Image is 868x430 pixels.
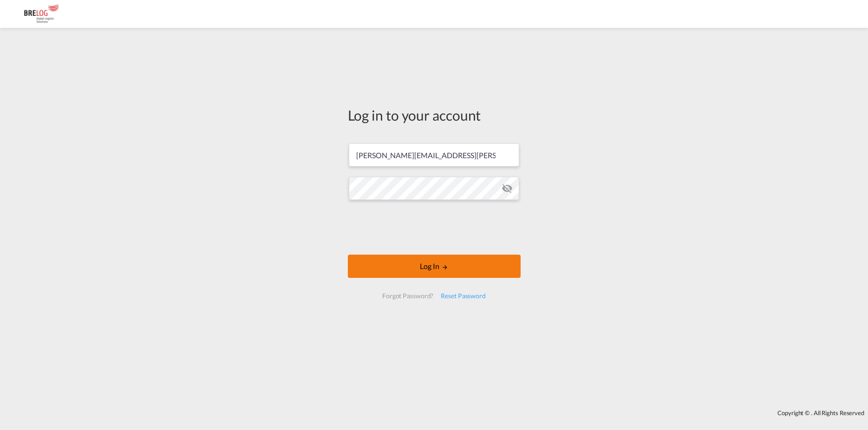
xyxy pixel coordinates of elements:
[364,209,505,245] iframe: reCAPTCHA
[349,143,519,167] input: Enter email/phone number
[437,288,489,304] div: Reset Password
[502,183,513,194] md-icon: icon-eye-off
[348,105,521,125] div: Log in to your account
[14,4,77,25] img: daae70a0ee2511ecb27c1fb462fa6191.png
[379,288,437,304] div: Forgot Password?
[348,255,521,278] button: LOGIN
